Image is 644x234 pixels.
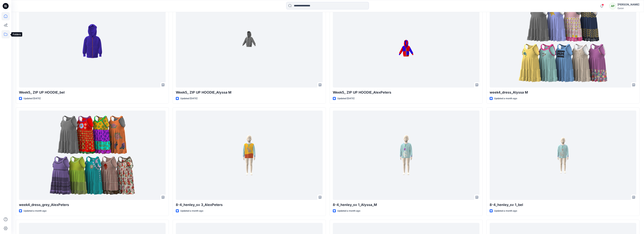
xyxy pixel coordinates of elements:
p: Updated [DATE] [24,97,41,101]
p: 8-4_henley_sv 1_bel [490,202,636,207]
p: Updated [DATE] [337,97,354,101]
p: Updated a month ago [24,209,46,213]
a: week4_dress_grey_AlexPeters [19,111,166,200]
p: Updated a month ago [337,209,360,213]
p: week4_dress_grey_AlexPeters [19,202,166,207]
p: 8-4_henley_sv 3_AlexPeters [176,202,322,207]
a: 8-4_henley_sv 1_Alyssa_M [333,111,479,200]
div: [PERSON_NAME] [617,2,639,7]
p: 8-4_henley_sv 1_Alyssa_M [333,202,479,207]
p: week4_dress_Alyssa M [490,90,636,95]
p: Updated a month ago [180,209,203,213]
p: Week5_ ZIP UP HOODIE_Alyssa M [176,90,322,95]
div: AP [609,3,616,9]
p: Updated a month ago [494,209,517,213]
p: Week5_ ZIP UP HOODIE_AlexPeters [333,90,479,95]
p: Updated a month ago [494,97,517,101]
p: Updated [DATE] [180,97,197,101]
a: 8-4_henley_sv 1_bel [490,111,636,200]
p: Week5_ ZIP UP HOODIE_bel [19,90,166,95]
div: Garan [617,7,639,10]
a: 8-4_henley_sv 3_AlexPeters [176,111,322,200]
